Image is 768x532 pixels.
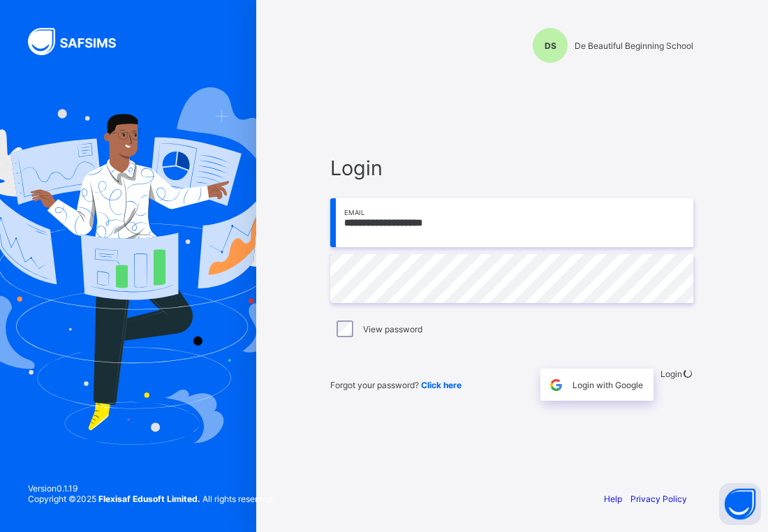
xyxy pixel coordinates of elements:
[330,380,461,390] span: Forgot your password?
[719,483,761,525] button: Open asap
[575,40,693,51] span: De Beautiful Beginning School
[604,494,622,504] a: Help
[28,28,133,55] img: SAFSIMS Logo
[421,380,461,390] a: Click here
[28,483,274,494] span: Version 0.1.19
[630,494,687,504] a: Privacy Policy
[660,369,682,379] span: Login
[98,494,200,504] strong: Flexisaf Edusoft Limited.
[548,377,564,393] img: google.396cfc9801f0270233282035f929180a.svg
[573,380,643,390] span: Login with Google
[545,40,556,51] span: DS
[363,324,422,334] label: View password
[28,494,274,504] span: Copyright © 2025 All rights reserved.
[330,156,693,180] span: Login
